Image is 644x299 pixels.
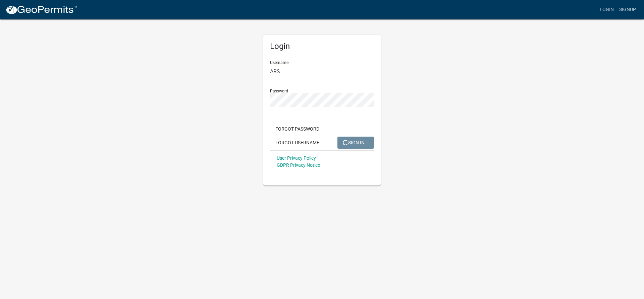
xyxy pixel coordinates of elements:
a: Signup [616,3,639,16]
h5: Login [270,42,374,51]
button: Forgot Password [270,123,325,135]
span: SIGN IN... [343,140,369,145]
a: GDPR Privacy Notice [277,162,320,168]
a: Login [597,3,616,16]
button: SIGN IN... [337,137,374,149]
button: Forgot Username [270,137,325,149]
a: User Privacy Policy [277,155,316,161]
